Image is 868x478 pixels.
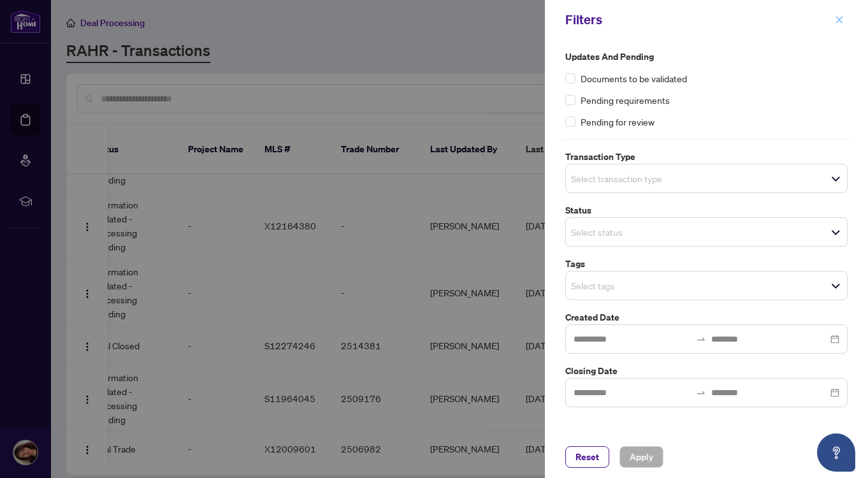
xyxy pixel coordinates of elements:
[696,387,706,398] span: to
[565,257,848,271] label: Tags
[565,50,848,64] label: Updates and Pending
[565,446,609,468] button: Reset
[575,447,599,467] span: Reset
[565,203,848,217] label: Status
[565,310,848,324] label: Created Date
[696,334,706,344] span: to
[565,10,831,29] div: Filters
[817,433,855,472] button: Open asap
[696,387,706,398] span: swap-right
[581,115,655,129] span: Pending for review
[619,446,663,468] button: Apply
[581,93,670,107] span: Pending requirements
[565,150,848,164] label: Transaction Type
[835,15,844,24] span: close
[581,71,687,85] span: Documents to be validated
[696,334,706,344] span: swap-right
[565,364,848,378] label: Closing Date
